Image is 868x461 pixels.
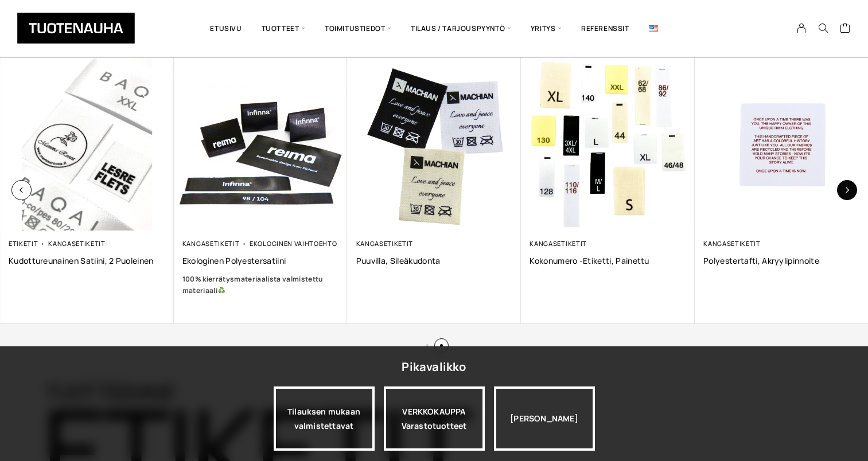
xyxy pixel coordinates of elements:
a: Kangasetiketit [530,239,587,248]
a: My Account [791,23,813,33]
a: Tilauksen mukaan valmistettavat [274,386,375,451]
a: Referenssit [571,9,639,48]
img: Tuotenauha Oy [17,13,135,44]
div: Pikavalikko [402,357,466,377]
a: Ekologinen vaihtoehto [250,239,337,248]
a: VERKKOKAUPPAVarastotuotteet [384,386,485,451]
span: Yritys [521,9,571,48]
span: Tilaus / Tarjouspyyntö [401,9,521,48]
b: 100% kierrätysmateriaalista valmistettu materiaali [182,274,324,295]
a: Kangasetiketit [703,239,761,248]
button: Search [812,23,834,33]
div: VERKKOKAUPPA Varastotuotteet [384,386,485,451]
a: Ekologinen polyestersatiini [182,255,339,266]
a: Cart [840,22,851,36]
span: Tuotteet [252,9,315,48]
img: Etusivu 3 [348,57,521,230]
a: Etiketit [9,239,38,248]
a: Puuvilla, sileäkudonta [356,255,513,266]
img: Etusivu 4 [521,57,695,230]
img: ♻️ [218,287,225,294]
img: English [649,25,658,32]
span: Toimitustiedot [315,9,401,48]
a: Kokonumero -etiketti, Painettu [530,255,686,266]
a: Kangasetiketit [48,239,106,248]
a: 100% kierrätysmateriaalista valmistettu materiaali♻️ [182,274,339,296]
a: Kudottureunainen satiini, 2 puoleinen [9,255,165,266]
a: Polyestertafti, akryylipinnoite [703,255,860,266]
a: Kangasetiketit [356,239,414,248]
a: Etusivu [200,9,251,48]
a: Kangasetiketit [182,239,240,248]
div: [PERSON_NAME] [494,386,595,451]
